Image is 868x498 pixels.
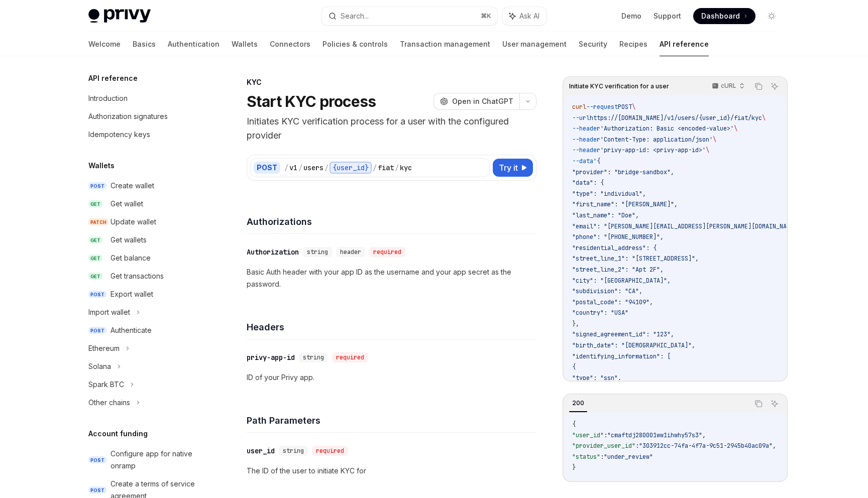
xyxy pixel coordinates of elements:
[702,431,706,439] span: ,
[572,442,635,450] span: "provider_user_id"
[572,136,600,144] span: --header
[330,162,372,174] div: {user_id}
[133,32,156,56] a: Basics
[88,72,138,84] h5: API reference
[572,179,604,187] span: "data": {
[654,11,681,21] a: Support
[572,244,657,252] span: "residential_address": {
[493,159,533,177] button: Try it
[322,32,388,56] a: Policies & controls
[247,414,536,427] h4: Path Parameters
[572,463,576,471] span: }
[247,92,376,110] h1: Start KYC process
[88,110,168,122] div: Authorization signatures
[232,32,258,56] a: Wallets
[600,125,734,133] span: 'Authorization: Basic <encoded-value>'
[572,114,590,122] span: --url
[572,266,664,274] span: "street_line_2": "Apt 2F",
[481,12,491,20] span: ⌘ K
[247,266,536,290] p: Basic Auth header with your app ID as the username and your app secret as the password.
[247,320,536,334] h4: Headers
[373,163,377,173] div: /
[572,255,699,263] span: "street_line_1": "[STREET_ADDRESS]",
[284,163,288,173] div: /
[706,78,749,95] button: cURL
[618,103,632,111] span: POST
[88,327,106,334] span: POST
[283,447,304,455] span: string
[88,291,106,298] span: POST
[600,453,604,461] span: :
[572,298,653,306] span: "postal_code": "94109",
[773,442,776,450] span: ,
[111,448,203,472] div: Configure app for native onramp
[579,32,607,56] a: Security
[572,431,604,439] span: "user_id"
[247,77,536,87] div: KYC
[572,374,621,382] span: "type": "ssn",
[88,236,102,244] span: GET
[80,249,209,267] a: GETGet balance
[572,233,664,241] span: "phone": "[PHONE_NUMBER]",
[693,8,755,24] a: Dashboard
[768,80,781,93] button: Ask AI
[572,420,576,428] span: {
[80,195,209,213] a: GETGet wallet
[734,125,737,133] span: \
[632,103,635,111] span: \
[499,162,518,174] span: Try it
[701,11,740,21] span: Dashboard
[593,157,600,165] span: '{
[247,446,275,456] div: user_id
[111,180,154,192] div: Create wallet
[572,287,642,295] span: "subdivision": "CA",
[88,456,106,464] span: POST
[88,160,115,172] h5: Wallets
[721,82,736,90] p: cURL
[572,330,674,338] span: "signed_agreement_id": "123",
[572,453,600,461] span: "status"
[80,267,209,285] a: GETGet transactions
[80,321,209,339] a: POSTAuthenticate
[80,231,209,249] a: GETGet wallets
[88,92,128,104] div: Introduction
[340,248,361,256] span: header
[713,136,716,144] span: \
[247,247,299,257] div: Authorization
[572,222,804,230] span: "email": "[PERSON_NAME][EMAIL_ADDRESS][PERSON_NAME][DOMAIN_NAME]",
[635,442,639,450] span: :
[639,442,773,450] span: "303912cc-74fa-4f7a-9c51-2945b40ac09a"
[298,163,302,173] div: /
[88,306,130,318] div: Import wallet
[590,114,762,122] span: https://[DOMAIN_NAME]/v1/users/{user_id}/fiat/kyc
[168,32,220,56] a: Authentication
[752,80,765,93] button: Copy the contents from the code block
[341,10,369,22] div: Search...
[572,200,678,208] span: "first_name": "[PERSON_NAME]",
[80,89,209,107] a: Introduction
[569,82,669,90] span: Initiate KYC verification for a user
[88,129,150,141] div: Idempotency keys
[768,397,781,410] button: Ask AI
[395,163,399,173] div: /
[247,352,295,362] div: privy-app-id
[572,157,593,165] span: --data
[247,371,536,384] p: ID of your Privy app.
[324,163,329,173] div: /
[88,9,151,23] img: light logo
[572,190,646,198] span: "type": "individual",
[572,363,576,371] span: {
[111,198,143,210] div: Get wallet
[621,11,641,21] a: Demo
[600,136,713,144] span: 'Content-Type: application/json'
[111,216,156,228] div: Update wallet
[88,182,106,190] span: POST
[600,146,706,154] span: 'privy-app-id: <privy-app-id>'
[88,200,102,208] span: GET
[502,32,567,56] a: User management
[572,168,674,176] span: "provider": "bridge-sandbox",
[378,163,394,173] div: fiat
[88,273,102,280] span: GET
[80,285,209,303] a: POSTExport wallet
[247,114,536,143] p: Initiates KYC verification process for a user with the configured provider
